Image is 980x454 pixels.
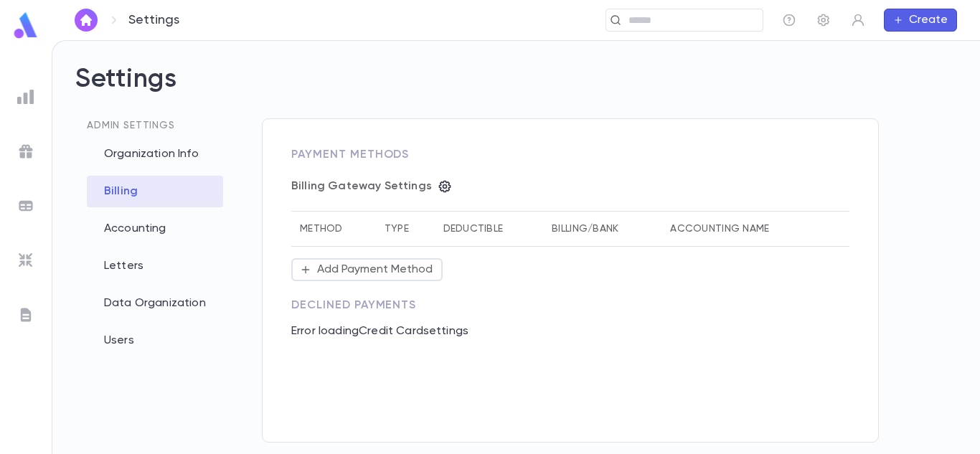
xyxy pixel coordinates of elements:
[75,64,957,118] h2: Settings
[291,149,409,161] span: Payment Methods
[87,120,175,131] span: Admin Settings
[17,197,34,214] img: batches_grey.339ca447c9d9533ef1741baa751efc33.svg
[661,212,825,247] th: Accounting Name
[17,88,34,105] img: reports_grey.c525e4749d1bce6a11f5fe2a8de1b229.svg
[435,212,544,247] th: Deductible
[884,9,957,32] button: Create
[291,179,432,194] p: Billing Gateway Settings
[376,212,435,247] th: Type
[17,306,34,323] img: letters_grey.7941b92b52307dd3b8a917253454ce1c.svg
[87,250,223,282] div: Letters
[87,213,223,245] div: Accounting
[77,14,95,26] img: home_white.a664292cf8c1dea59945f0da9f25487c.svg
[543,212,661,247] th: Billing/Bank
[87,288,223,319] div: Data Organization
[17,143,34,160] img: campaigns_grey.99e729a5f7ee94e3726e6486bddda8f1.svg
[17,252,34,269] img: imports_grey.530a8a0e642e233f2baf0ef88e8c9fcb.svg
[291,300,416,311] span: Declined Payments
[291,258,443,281] button: Add Payment Method
[87,325,223,356] div: Users
[291,313,849,350] p: Error loading Credit Card settings
[11,11,40,39] img: logo
[128,12,179,28] p: Settings
[291,212,376,247] th: Method
[87,138,223,170] div: Organization Info
[87,176,223,207] div: Billing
